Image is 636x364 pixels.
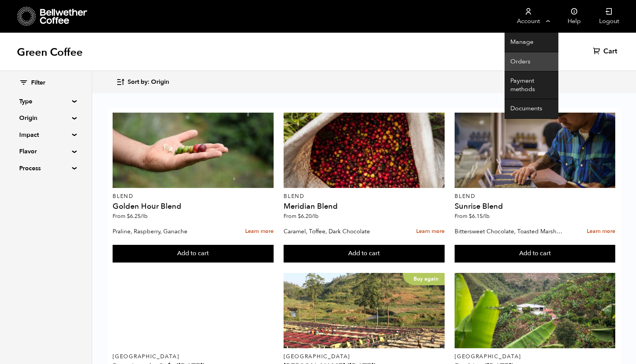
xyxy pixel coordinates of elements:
[284,354,444,359] p: [GEOGRAPHIC_DATA]
[505,33,558,52] a: Manage
[19,147,72,156] summary: Flavor
[284,245,444,263] button: Add to cart
[483,213,490,220] span: /lb
[141,213,148,220] span: /lb
[455,245,615,263] button: Add to cart
[19,164,72,173] summary: Process
[603,47,617,56] span: Cart
[403,273,445,285] p: Buy again
[469,213,472,220] span: $
[113,354,273,359] p: [GEOGRAPHIC_DATA]
[19,130,72,140] summary: Impact
[469,213,490,220] bdi: 6.15
[284,213,319,220] span: From
[593,47,619,56] a: Cart
[17,45,83,59] h1: Green Coffee
[455,203,615,210] h4: Sunrise Blend
[284,226,393,237] p: Caramel, Toffee, Dark Chocolate
[298,213,301,220] span: $
[416,223,445,240] a: Learn more
[113,194,273,199] p: Blend
[455,354,615,359] p: [GEOGRAPHIC_DATA]
[284,203,444,210] h4: Meridian Blend
[505,52,558,72] a: Orders
[127,213,148,220] bdi: 6.25
[312,213,319,220] span: /lb
[455,194,615,199] p: Blend
[128,78,169,86] span: Sort by: Origin
[455,226,564,237] p: Bittersweet Chocolate, Toasted Marshmallow, Candied Orange, Praline
[245,223,274,240] a: Learn more
[284,273,444,348] a: Buy again
[113,226,222,237] p: Praline, Raspberry, Ganache
[298,213,319,220] bdi: 6.20
[505,99,558,119] a: Documents
[19,97,72,106] summary: Type
[116,73,169,91] button: Sort by: Origin
[455,213,490,220] span: From
[284,194,444,199] p: Blend
[505,71,558,99] a: Payment methods
[113,213,148,220] span: From
[113,245,273,263] button: Add to cart
[31,79,45,87] span: Filter
[19,113,72,123] summary: Origin
[113,203,273,210] h4: Golden Hour Blend
[127,213,130,220] span: $
[587,223,615,240] a: Learn more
